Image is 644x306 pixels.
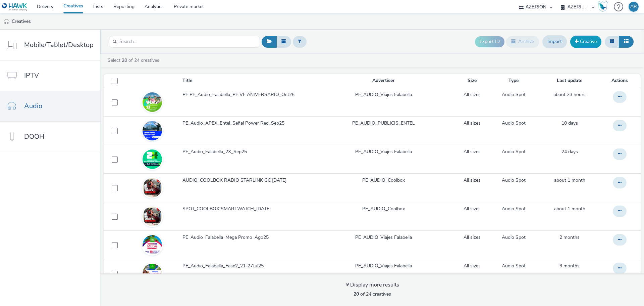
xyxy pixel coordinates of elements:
[122,57,127,63] strong: 20
[345,281,399,289] div: Display more results
[143,235,162,255] img: 7b20638e-a00e-41e4-afb7-a0ac432214b0.jpg
[619,36,634,47] button: Table
[24,101,42,111] span: Audio
[570,36,601,48] a: Creative
[354,291,359,297] strong: 20
[182,263,312,273] a: PE_Audio_Falabella_Fase2_21-27Jul25
[362,177,405,184] a: PE_AUDIO_Coolbox
[109,36,260,48] input: Search...
[502,120,526,127] a: Audio Spot
[182,234,271,241] span: PE_Audio_Falabella_Mega Promo_Ago25
[561,148,578,155] span: 24 days
[464,234,481,241] a: All sizes
[502,91,526,98] a: Audio Spot
[362,206,405,212] a: PE_AUDIO_Coolbox
[2,3,28,11] img: undefined Logo
[554,206,585,212] a: 25 August 2025, 22:59
[24,40,94,50] span: Mobile/Tablet/Desktop
[598,1,610,12] a: Hawk Academy
[502,177,526,184] a: Audio Spot
[605,36,619,47] button: Grid
[312,74,454,88] th: Advertiser
[182,91,312,101] a: PF PE_Audio_Falabella_PE VF ANIVERSARIO_Oct25
[355,234,412,241] a: PE_AUDIO_Viajes Falabella
[355,263,412,269] a: PE_AUDIO_Viajes Falabella
[143,264,162,283] img: 3707b5fd-7f11-45be-9a0a-d4ec5d5cceda.jpg
[553,91,586,98] span: about 23 hours
[464,206,481,212] a: All sizes
[352,120,415,127] a: PE_AUDIO_PUBLICIS_ENTEL
[24,71,39,80] span: IPTV
[561,120,578,126] span: 10 days
[464,263,481,269] a: All sizes
[107,57,162,63] a: Select of 24 creatives
[630,2,637,12] div: AR
[538,74,602,88] th: Last update
[502,148,526,155] a: Audio Spot
[182,234,312,244] a: PE_Audio_Falabella_Mega Promo_Ago25
[602,74,641,88] th: Actions
[475,36,504,47] button: Export ID
[559,263,580,269] span: 3 months
[502,263,526,269] a: Audio Spot
[506,36,539,47] button: Archive
[182,148,312,159] a: PE_Audio_Falabella_2X_Sep25
[143,92,162,112] img: 7eb5a0ac-f671-4f70-9599-d5b1726192e1.jpg
[182,263,266,269] span: PE_Audio_Falabella_Fase2_21-27Jul25
[554,177,585,184] a: 25 August 2025, 23:01
[561,120,578,127] a: 30 September 2025, 3:42
[182,206,312,216] a: SPOT_COOLBOX SMARTWATCH_[DATE]
[182,120,287,127] span: PE_Audio_APEX_Entel_Señal Power Red_Sep25
[559,234,580,241] span: 2 months
[464,148,481,155] a: All sizes
[182,177,289,184] span: AUDIO_COOLBOX RADIO STARLINK GC [DATE]
[554,206,585,212] span: about 1 month
[354,291,391,297] span: of 24 creatives
[143,149,162,169] img: 8d7226e4-89e3-4643-b630-a378ee89a105.png
[554,177,585,183] span: about 1 month
[143,207,162,226] img: 5db81be5-9cf2-4718-a970-e645ac2f3738.jpg
[464,120,481,127] a: All sizes
[553,91,586,98] a: 8 October 2025, 21:53
[542,35,567,48] a: Import
[464,177,481,184] a: All sizes
[143,121,162,140] img: b09154d1-92b3-4407-844b-7d2d027b6495.jpeg
[355,91,412,98] a: PE_AUDIO_Viajes Falabella
[3,18,10,25] img: audio
[502,234,526,241] a: Audio Spot
[182,120,312,130] a: PE_Audio_APEX_Entel_Señal Power Red_Sep25
[502,206,526,212] a: Audio Spot
[182,74,312,88] th: Title
[598,1,608,12] img: Hawk Academy
[464,91,481,98] a: All sizes
[182,148,250,155] span: PE_Audio_Falabella_2X_Sep25
[559,263,580,269] a: 21 July 2025, 23:55
[182,206,273,212] span: SPOT_COOLBOX SMARTWATCH_[DATE]
[355,148,412,155] a: PE_AUDIO_Viajes Falabella
[24,132,44,141] span: DOOH
[182,177,312,187] a: AUDIO_COOLBOX RADIO STARLINK GC [DATE]
[454,74,490,88] th: Size
[490,74,538,88] th: Type
[182,91,297,98] span: PF PE_Audio_Falabella_PE VF ANIVERSARIO_Oct25
[143,178,162,198] img: 50e4c15d-36f2-49e3-a052-52cd13721396.jpg
[561,148,578,155] a: 16 September 2025, 0:04
[559,234,580,241] a: 5 August 2025, 4:26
